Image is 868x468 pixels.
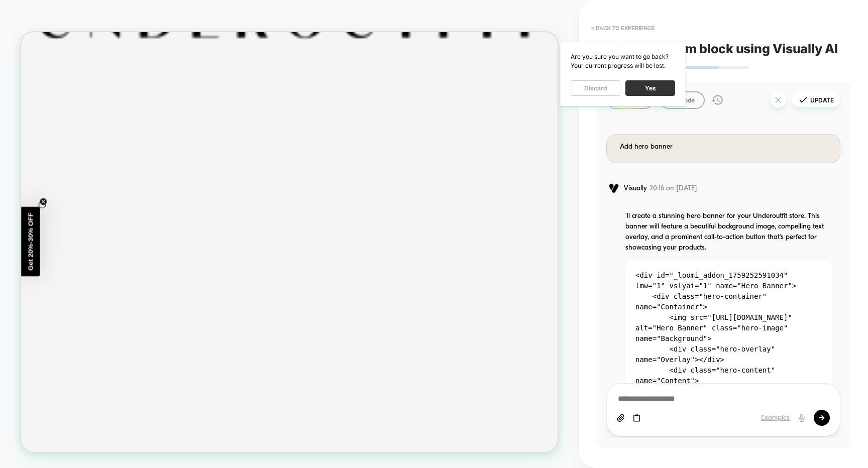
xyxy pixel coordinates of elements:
[596,41,850,56] span: Create a custom block using Visually AI
[23,225,33,235] button: Close teaser
[624,184,647,193] span: Visually
[791,92,840,107] button: Update
[625,211,833,253] p: 'll create a stunning hero banner for your Underoutfit store. This banner will feature a beautifu...
[8,241,18,318] span: Get 20%-30% OFF
[21,32,558,451] iframe: To enrich screen reader interactions, please activate Accessibility in Grammarly extension settings
[620,142,830,153] div: Add hero banner
[571,80,620,96] button: Discard
[625,80,675,96] button: Yes
[649,184,697,193] span: 20:16 on [DATE]
[571,52,675,70] div: Are you sure you want to go back? Your current progress will be lost.
[761,414,790,422] div: Examples
[4,15,712,24] a: Go to homepage
[606,183,621,193] img: Visually logo
[586,20,660,36] button: < Back to experience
